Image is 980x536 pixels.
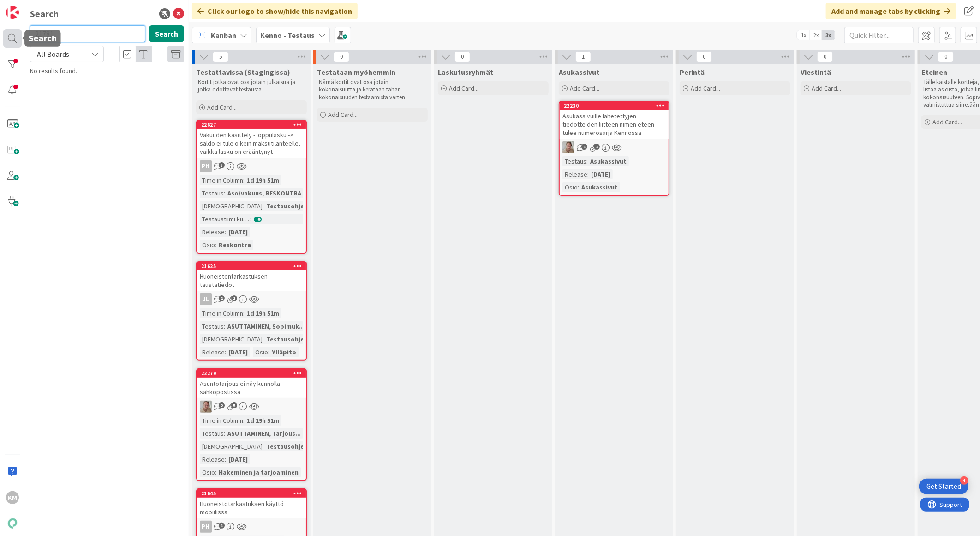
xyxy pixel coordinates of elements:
div: SL [197,401,306,413]
div: Testaus [200,321,224,331]
div: KM [6,491,19,504]
span: : [215,467,216,477]
div: 4 [960,476,968,485]
span: : [586,156,588,166]
div: PH [197,521,306,533]
div: Testaus [200,188,224,198]
span: : [250,214,251,224]
div: Get Started [926,482,961,491]
div: Vakuuden käsittely - loppulasku -> saldo ei tule oikein maksutilanteelle, vaikka lasku on erääntynyt [197,129,306,158]
div: Asukassivut [579,182,620,192]
span: : [243,415,245,426]
span: 1 [575,51,591,62]
div: Testaus [200,428,224,439]
span: 0 [938,51,954,62]
span: 1 [231,295,237,301]
button: Search [149,25,184,42]
span: Add Card... [932,118,962,126]
div: Release [562,169,587,179]
div: Click our logo to show/hide this navigation [192,3,358,19]
span: : [215,240,216,250]
div: PH [200,521,212,533]
div: [DATE] [226,347,250,357]
span: All Boards [37,49,69,59]
h5: Search [28,34,57,43]
div: ASUTTAMINEN, Tarjous... [225,428,303,439]
img: avatar [6,517,19,530]
div: Testaus [562,156,586,166]
span: : [224,428,225,439]
span: Testataan myöhemmin [317,67,395,77]
div: Open Get Started checklist, remaining modules: 4 [919,479,968,494]
div: 22230 [560,102,669,110]
div: Reskontra [216,240,253,250]
div: [DEMOGRAPHIC_DATA] [200,334,263,344]
div: Time in Column [200,308,243,318]
span: 5 [231,402,237,408]
div: 21645 [201,490,306,497]
img: SL [200,401,212,413]
span: 0 [817,51,833,62]
div: 22279 [201,370,306,377]
span: 0 [334,51,349,62]
div: Osio [200,467,215,477]
span: 2 [219,402,225,408]
span: Add Card... [691,84,720,92]
div: Ylläpito [269,347,299,357]
span: Asukassivut [559,67,599,77]
div: Time in Column [200,415,243,426]
div: [DATE] [226,454,250,464]
div: 22627Vakuuden käsittely - loppulasku -> saldo ei tule oikein maksutilanteelle, vaikka lasku on er... [197,121,306,158]
div: Osio [562,182,578,192]
span: Testattavissa (Stagingissa) [196,67,290,77]
span: Add Card... [328,110,358,119]
span: : [243,308,245,318]
div: Testausohjeet... [264,201,319,211]
div: [DATE] [589,169,613,179]
span: Kanban [211,30,236,41]
div: 21625 [201,263,306,269]
span: 5 [213,51,228,62]
span: 0 [696,51,712,62]
span: 3 [219,162,225,168]
div: 21645Huoneistotarkastuksen käyttö mobiilissa [197,489,306,518]
span: Add Card... [570,84,599,92]
div: Testaustiimi kurkkaa [200,214,250,224]
span: 2 [219,295,225,301]
span: : [578,182,579,192]
span: 0 [454,51,470,62]
div: Release [200,347,225,357]
div: [DEMOGRAPHIC_DATA] [200,441,263,451]
span: : [263,441,264,451]
span: : [225,347,226,357]
div: Hakeminen ja tarjoaminen [216,467,301,477]
div: Osio [253,347,268,357]
div: Release [200,227,225,237]
input: Search for title... [30,25,145,42]
p: Nämä kortit ovat osa jotain kokonaisuutta ja kerätään tähän kokonaisuuden testaamista varten [319,79,426,101]
div: [DEMOGRAPHIC_DATA] [200,201,263,211]
span: 1x [797,30,810,40]
div: Asukassivut [588,156,629,166]
span: : [224,188,225,198]
span: : [243,175,245,185]
div: 21625 [197,262,306,270]
div: 1d 19h 51m [245,415,281,426]
div: 1d 19h 51m [245,308,281,318]
span: Support [19,1,42,12]
span: Eteinen [921,67,947,77]
div: Aso/vakuus, RESKONTRA [225,188,304,198]
b: Kenno - Testaus [260,30,315,40]
div: 1d 19h 51m [245,175,281,185]
span: : [263,334,264,344]
div: Huoneistotarkastuksen käyttö mobiilissa [197,498,306,518]
div: SL [560,141,669,153]
div: Osio [200,240,215,250]
img: Visit kanbanzone.com [6,6,19,19]
div: JL [200,293,212,305]
span: 2x [810,30,822,40]
div: Search [30,7,59,21]
img: SL [562,141,574,153]
span: Perintä [680,67,705,77]
span: 1 [581,144,587,150]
